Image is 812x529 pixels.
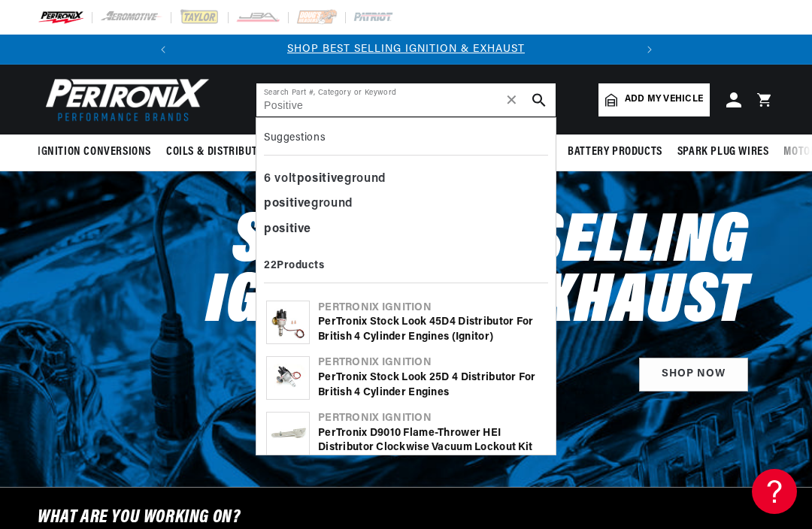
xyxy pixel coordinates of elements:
summary: Battery Products [560,135,670,170]
button: Translation missing: en.sections.announcements.previous_announcement [148,35,178,65]
img: PerTronix D9010 Flame-Thrower HEI Distributor Clockwise Vacuum Lockout Kit [267,413,309,455]
button: search button [523,83,556,116]
a: SHOP NOW [639,358,748,391]
b: positive [264,198,311,210]
div: ground [264,192,548,217]
div: 1 of 2 [178,41,635,58]
span: Add my vehicle [625,92,703,107]
div: 6 volt ground [264,167,548,192]
span: Ignition Conversions [38,144,151,160]
input: Search Part #, Category or Keyword [256,83,556,116]
b: positive [264,223,311,235]
a: Add my vehicle [598,83,710,116]
div: PerTronix Stock Look 45D4 Distributor for British 4 Cylinder Engines (Ignitor) [318,315,546,344]
div: Pertronix Ignition [318,411,546,426]
img: PerTronix Stock Look 25D 4 Distributor for British 4 Cylinder Engines [267,357,309,399]
b: 22 Products [264,260,325,271]
div: PerTronix D9010 Flame-Thrower HEI Distributor Clockwise Vacuum Lockout Kit [318,426,546,455]
b: positive [297,173,344,185]
div: Suggestions [264,125,548,156]
div: Pertronix Ignition [318,301,546,316]
div: Announcement [178,41,635,58]
h2: Shop Best Selling Ignition & Exhaust [105,213,748,334]
span: Coils & Distributors [166,144,276,160]
div: PerTronix Stock Look 25D 4 Distributor for British 4 Cylinder Engines [318,370,546,400]
img: PerTronix Stock Look 45D4 Distributor for British 4 Cylinder Engines (Ignitor) [267,301,309,343]
button: Translation missing: en.sections.announcements.next_announcement [635,35,665,65]
div: Pertronix Ignition [318,355,546,370]
img: Pertronix [38,74,211,125]
span: Spark Plug Wires [677,144,769,160]
span: Battery Products [568,144,662,160]
a: SHOP BEST SELLING IGNITION & EXHAUST [287,44,525,55]
summary: Coils & Distributors [159,135,283,170]
summary: Ignition Conversions [38,135,159,170]
summary: Spark Plug Wires [670,135,777,170]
